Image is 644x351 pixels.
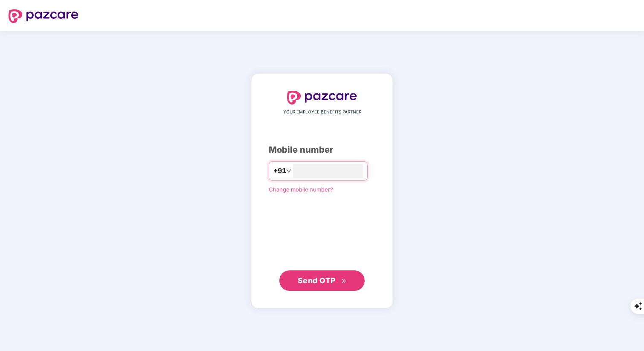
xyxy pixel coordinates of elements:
[341,278,347,284] span: double-right
[286,168,291,174] span: down
[269,143,375,157] div: Mobile number
[9,9,78,23] img: logo
[298,276,336,285] span: Send OTP
[283,109,361,116] span: YOUR EMPLOYEE BENEFITS PARTNER
[279,270,365,291] button: Send OTPdouble-right
[273,165,286,176] span: +91
[287,91,357,104] img: logo
[269,186,333,193] a: Change mobile number?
